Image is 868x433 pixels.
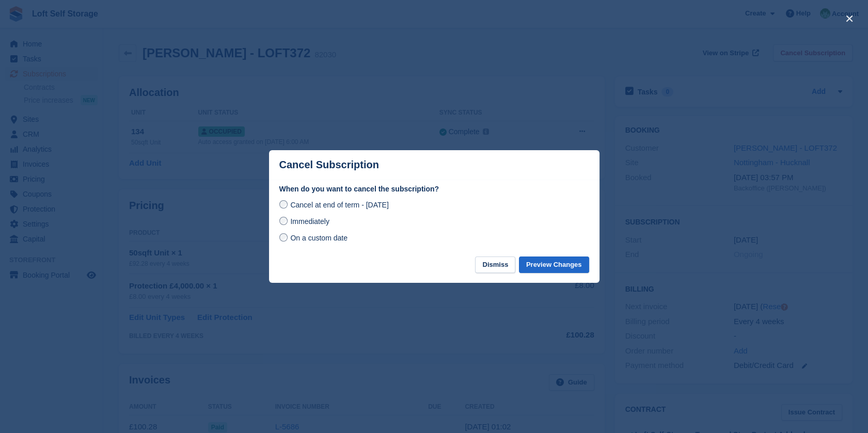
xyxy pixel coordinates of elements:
[290,217,329,226] span: Immediately
[290,234,348,242] span: On a custom date
[279,233,288,242] input: On a custom date
[519,256,589,274] button: Preview Changes
[279,217,288,225] input: Immediately
[841,10,858,27] button: close
[279,200,288,209] input: Cancel at end of term - [DATE]
[279,184,589,195] label: When do you want to cancel the subscription?
[290,201,388,209] span: Cancel at end of term - [DATE]
[279,159,379,171] p: Cancel Subscription
[475,256,515,274] button: Dismiss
